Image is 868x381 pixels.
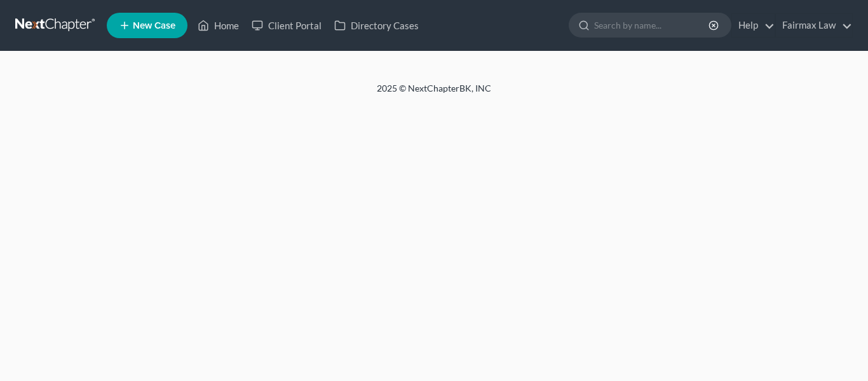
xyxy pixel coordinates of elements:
[72,82,796,105] div: 2025 © NextChapterBK, INC
[191,14,245,37] a: Home
[732,14,775,37] a: Help
[133,21,175,31] span: New Case
[594,13,710,37] input: Search by name...
[776,14,852,37] a: Fairmax Law
[328,14,425,37] a: Directory Cases
[245,14,328,37] a: Client Portal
